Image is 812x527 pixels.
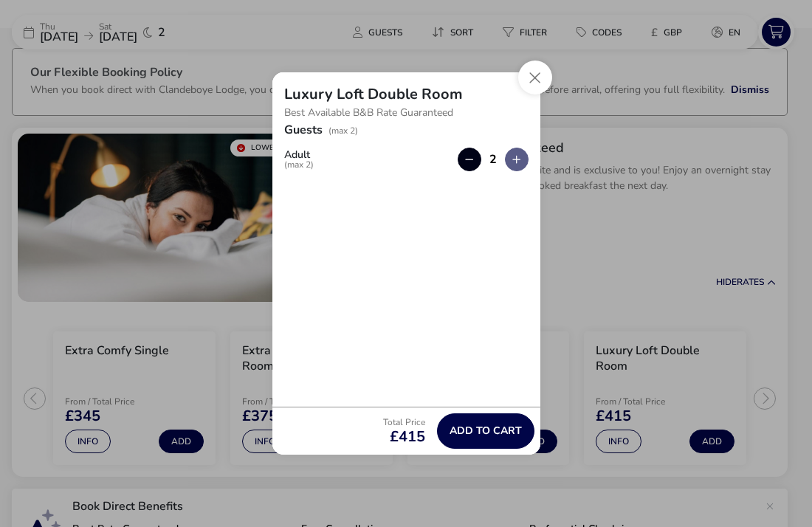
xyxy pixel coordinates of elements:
h2: Luxury Loft Double Room [284,84,463,104]
span: £415 [383,430,425,444]
label: Adult [284,150,326,169]
span: (max 2) [328,125,358,137]
p: Best Available B&B Rate Guaranteed [284,102,529,124]
button: Close [518,61,552,94]
button: Add to cart [437,413,534,449]
span: Add to cart [450,425,522,436]
h2: Guests [284,122,323,156]
span: (max 2) [284,160,314,169]
p: Total Price [383,418,425,427]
